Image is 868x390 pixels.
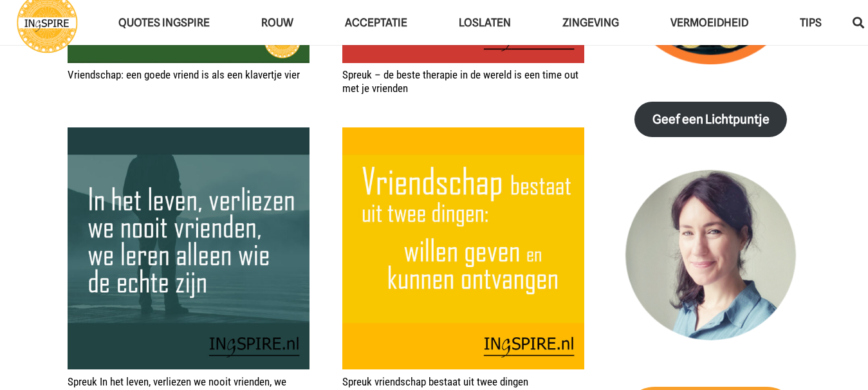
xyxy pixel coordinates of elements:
[118,16,210,29] span: QUOTES INGSPIRE
[235,6,319,39] a: ROUWROUW Menu
[342,127,584,369] img: Spreuk vriendschap
[319,6,433,39] a: AcceptatieAcceptatie Menu
[342,375,528,388] a: Spreuk vriendschap bestaat uit twee dingen
[68,68,300,81] a: Vriendschap: een goede vriend is als een klavertje vier
[261,16,293,29] span: ROUW
[774,6,847,39] a: TIPSTIPS Menu
[800,16,822,29] span: TIPS
[68,127,309,369] img: rake spreuk: In het leven, verliezen we nooit vrienden, we leren alleen wie de echte zijn.
[652,112,770,127] strong: Geef een Lichtpuntje
[342,68,578,94] a: Spreuk – de beste therapie in de wereld is een time out met je vrienden
[342,127,584,369] a: Spreuk vriendschap bestaat uit twee dingen
[433,6,537,39] a: LoslatenLoslaten Menu
[459,16,511,29] span: Loslaten
[634,102,787,137] a: Geef een Lichtpuntje
[670,16,748,29] span: VERMOEIDHEID
[562,16,619,29] span: Zingeving
[537,6,645,39] a: ZingevingZingeving Menu
[645,6,774,39] a: VERMOEIDHEIDVERMOEIDHEID Menu
[93,6,235,39] a: QUOTES INGSPIREQUOTES INGSPIRE Menu
[68,127,309,369] a: Spreuk In het leven, verliezen we nooit vrienden, we leren alleen wie de echte zijn
[345,16,407,29] span: Acceptatie
[621,170,800,349] img: Inge Geertzen - schrijfster Ingspire.nl, markteer en handmassage therapeut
